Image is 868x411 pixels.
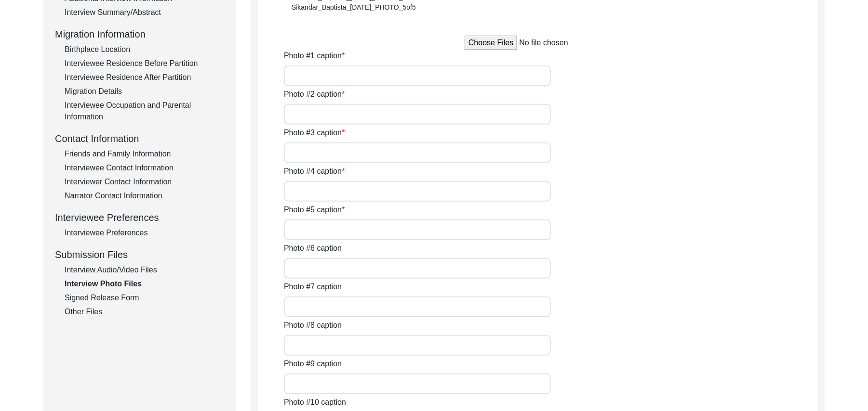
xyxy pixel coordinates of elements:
div: Migration Details [65,86,225,97]
div: Signed Release Form [65,292,225,304]
label: Photo #10 caption [284,397,346,408]
div: Contact Information [55,131,225,146]
div: Interview Audio/Video Files [65,264,225,276]
label: Photo #1 caption [284,50,345,62]
div: Narrator Contact Information [65,190,225,202]
label: Photo #4 caption [284,166,345,177]
label: Photo #7 caption [284,281,342,293]
div: Interviewer Contact Information [65,176,225,188]
div: Interviewee Contact Information [65,162,225,174]
label: Photo #2 caption [284,89,345,100]
div: Submission Files [55,247,225,262]
label: Photo #6 caption [284,243,342,254]
div: Migration Information [55,27,225,41]
div: Interviewee Residence Before Partition [65,58,225,69]
div: Friends and Family Information [65,148,225,160]
label: Photo #8 caption [284,320,342,331]
div: Interview Photo Files [65,278,225,290]
div: Interviewee Occupation and Parental Information [65,100,225,123]
label: Photo #9 caption [284,358,342,370]
div: Interviewee Preferences [65,227,225,239]
label: Photo #3 caption [284,127,345,139]
label: Photo #5 caption [284,204,345,216]
div: Interviewee Residence After Partition [65,72,225,83]
div: Birthplace Location [65,44,225,55]
div: Interviewee Preferences [55,210,225,225]
div: Other Files [65,306,225,318]
div: Interview Summary/Abstract [65,7,225,18]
